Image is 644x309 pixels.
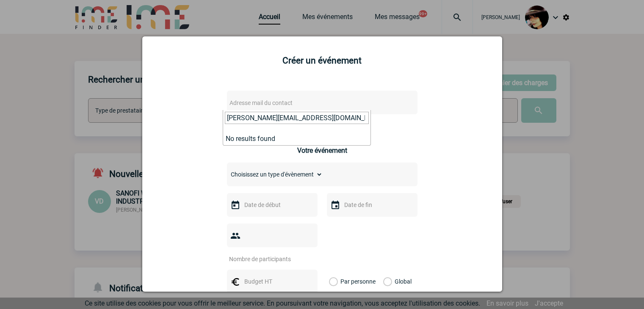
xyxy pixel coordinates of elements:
[242,276,301,287] input: Budget HT
[229,99,293,106] span: Adresse mail du contact
[383,270,389,293] label: Global
[329,270,338,293] label: Par personne
[242,199,301,210] input: Date de début
[297,146,347,154] h3: Votre événement
[223,132,370,145] li: No results found
[342,199,401,210] input: Date de fin
[153,55,492,66] h2: Créer un événement
[227,254,307,265] input: Nombre de participants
